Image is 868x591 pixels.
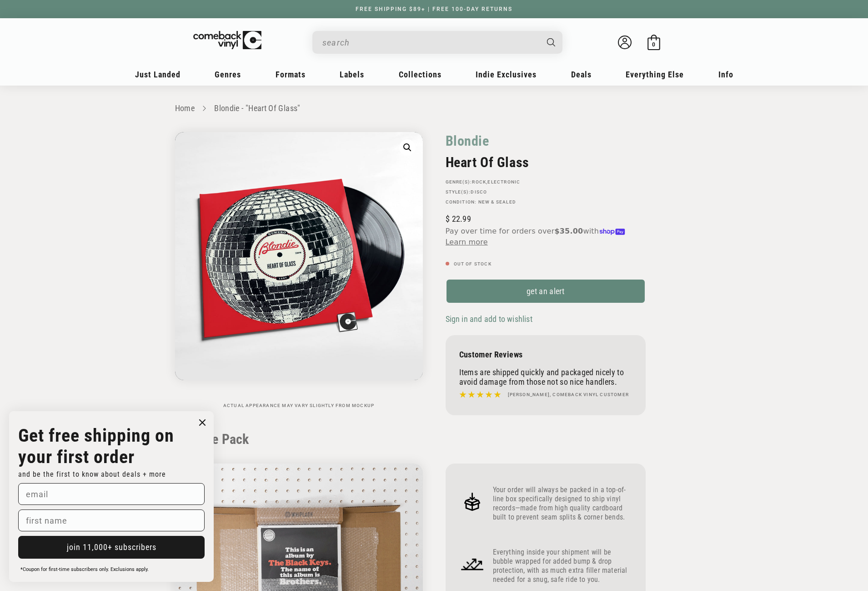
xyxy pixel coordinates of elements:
[276,70,306,79] span: Formats
[322,33,538,52] input: When autocomplete results are available use up and down arrows to review and enter to select
[446,132,489,150] a: Blondie
[446,261,646,267] p: Out of stock
[493,548,632,584] p: Everything inside your shipment will be bubble wrapped for added bump & drop protection, with as ...
[346,6,522,12] a: FREE SHIPPING $89+ | FREE 100-DAY RETURNS
[459,350,632,359] p: Customer Reviews
[135,70,181,79] span: Just Landed
[446,314,535,324] button: Sign in and add to wishlist
[446,279,646,304] a: get an alert
[446,179,646,185] p: GENRE(S): ,
[215,70,241,79] span: Genres
[718,70,733,79] span: Info
[340,70,364,79] span: Labels
[508,391,629,398] h4: [PERSON_NAME], Comeback Vinyl customer
[459,551,486,577] img: Frame_4_1.png
[459,489,486,515] img: Frame_4.png
[175,403,423,408] p: Actual appearance may vary slightly from mockup
[18,470,166,479] span: and be the first to know about deals + more
[459,389,501,401] img: star5.svg
[446,314,532,324] span: Sign in and add to wishlist
[487,179,520,184] a: Electronic
[476,70,537,79] span: Indie Exclusives
[472,179,486,184] a: Rock
[571,70,592,79] span: Deals
[175,431,693,448] h2: How We Pack
[20,566,149,572] span: *Coupon for first-time subscribers only. Exclusions apply.
[175,102,693,115] nav: breadcrumbs
[539,31,563,54] button: Search
[399,70,442,79] span: Collections
[18,425,174,468] strong: Get free shipping on your first order
[175,103,195,113] a: Home
[214,103,300,113] a: Blondie - "Heart Of Glass"
[446,199,646,205] p: Condition: New & Sealed
[471,189,487,194] a: Disco
[18,483,205,505] input: email
[446,214,450,224] span: $
[652,41,655,48] span: 0
[493,485,632,522] p: Your order will always be packed in a top-of-line box specifically designed to ship vinyl records...
[459,367,632,387] p: Items are shipped quickly and packaged nicely to avoid damage from those not so nice handlers.
[18,536,205,559] button: join 11,000+ subscribers
[446,189,646,195] p: STYLE(S):
[446,214,471,224] span: 22.99
[626,70,684,79] span: Everything Else
[196,416,209,429] button: Close dialog
[18,509,205,531] input: first name
[175,132,423,408] media-gallery: Gallery Viewer
[312,31,562,54] div: Search
[446,154,646,170] h2: Heart Of Glass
